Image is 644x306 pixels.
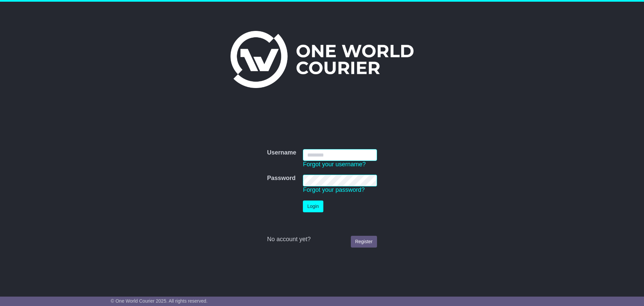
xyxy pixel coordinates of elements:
[351,236,377,248] a: Register
[267,175,296,182] label: Password
[267,149,296,157] label: Username
[303,186,365,193] a: Forgot your password?
[303,201,323,212] button: Login
[303,161,366,168] a: Forgot your username?
[230,31,414,88] img: One World
[111,298,208,304] span: © One World Courier 2025. All rights reserved.
[267,236,377,243] div: No account yet?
